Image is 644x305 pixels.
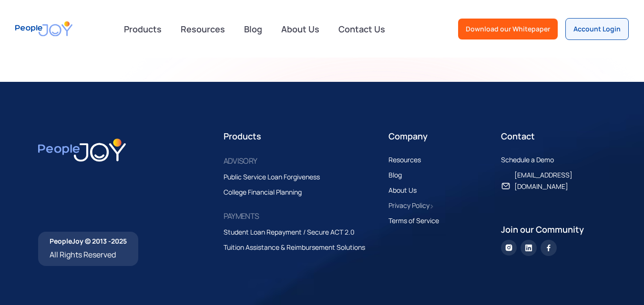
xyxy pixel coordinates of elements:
[388,215,439,226] div: Terms of Service
[238,19,268,39] a: Blog
[224,129,381,143] div: Products
[276,19,325,39] a: About Us
[501,223,606,236] div: Join our Community
[388,154,430,166] a: Resources
[388,185,426,196] a: About Us
[388,185,417,196] div: About Us
[501,154,563,166] a: Schedule a Demo
[388,215,449,226] a: Terms of Service
[466,24,550,34] div: Download our Whitepaper
[388,129,493,143] div: Company
[224,171,320,183] div: Public Service Loan Forgiveness
[565,18,629,40] a: Account Login
[224,209,259,223] div: PAYMENTS
[514,169,596,192] div: [EMAIL_ADDRESS][DOMAIN_NAME]
[15,15,72,42] a: home
[224,242,375,253] a: Tuition Assistance & Reimbursement Solutions
[50,248,127,261] div: All Rights Reserved
[224,187,302,198] div: College Financial Planning
[501,154,554,166] div: Schedule a Demo
[573,24,621,34] div: Account Login
[224,226,364,238] a: Student Loan Repayment / Secure ACT 2.0
[118,20,167,39] div: Products
[388,200,429,211] div: Privacy Policy
[388,169,402,181] div: Blog
[501,169,606,192] a: [EMAIL_ADDRESS][DOMAIN_NAME]
[224,154,257,167] div: ADVISORY
[50,236,127,246] div: PeopleJoy © 2013 -
[224,242,365,253] div: Tuition Assistance & Reimbursement Solutions
[224,226,355,238] div: Student Loan Repayment / Secure ACT 2.0
[224,187,311,198] a: College Financial Planning
[224,171,329,183] a: Public Service Loan Forgiveness
[388,200,439,211] a: Privacy Policy
[388,169,411,181] a: Blog
[458,19,558,39] a: Download our Whitepaper
[111,236,127,246] span: 2025
[333,19,391,39] a: Contact Us
[175,19,231,39] a: Resources
[501,129,606,143] div: Contact
[388,154,421,166] div: Resources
